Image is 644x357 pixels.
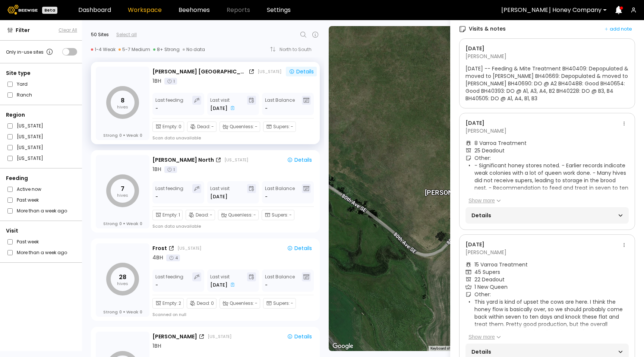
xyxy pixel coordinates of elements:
label: [US_STATE] [17,122,43,130]
div: Scan data unavailable [152,223,201,229]
div: 15 Varroa Treatment [474,261,528,268]
div: Strong Weak [103,133,142,138]
span: - [289,212,292,218]
div: Beta [42,7,57,14]
div: - [155,193,159,200]
button: Details [286,67,317,76]
div: Details [287,246,312,251]
span: Dead : [197,300,210,307]
div: Details [471,347,623,357]
span: Empty : [162,300,178,307]
span: Queenless : [230,123,254,130]
img: Google [331,341,355,351]
label: [US_STATE] [17,143,43,151]
span: [DATE] [210,105,227,112]
div: 1 New Queen [474,283,508,291]
div: [PERSON_NAME] [465,119,620,135]
button: Details [284,155,315,165]
label: Ranch [17,91,32,99]
div: [PERSON_NAME] [GEOGRAPHIC_DATA] [425,181,542,196]
div: [PERSON_NAME] [465,241,620,256]
tspan: 8 [121,96,124,105]
div: Last visit [210,96,236,112]
label: More than a week ago [17,249,67,256]
span: 1 [179,212,180,218]
a: Workspace [128,7,162,13]
span: 0 [211,300,214,307]
div: 1 BH [152,165,161,173]
div: [US_STATE] [177,245,201,251]
span: 0 [119,221,122,226]
div: - [155,281,159,289]
div: 8+ Strong [153,47,180,53]
button: Show more [468,197,501,204]
span: [DATE] -- Feeding & Mite Treatment BH40409: Depopulated & moved to [PERSON_NAME] BH40669: Depopul... [465,65,629,102]
div: [US_STATE] [258,69,281,75]
span: Supers : [273,123,290,130]
button: Show more [468,333,501,341]
div: Last feeding [155,272,183,289]
span: 0 [179,123,181,130]
span: 2 [179,300,181,307]
button: Details [284,243,315,253]
div: 1 BH [152,342,161,350]
a: Dashboard [78,7,111,13]
button: Keyboard shortcuts [430,346,463,351]
span: - [265,281,268,289]
div: Last Balance [265,184,295,200]
label: Active now [17,185,41,193]
div: [PERSON_NAME] [GEOGRAPHIC_DATA] [152,68,247,76]
div: [US_STATE] [208,334,231,339]
span: 0 [119,133,122,138]
div: - [155,105,159,112]
span: - [265,193,268,200]
div: Visit [6,227,77,235]
div: 1-4 Weak [91,47,116,53]
button: Clear All [59,27,77,34]
div: Last Balance [265,272,295,289]
div: Visits & notes [459,25,506,33]
button: Details [284,332,315,341]
div: Last feeding [155,96,183,112]
div: [PERSON_NAME] [465,45,629,60]
div: 8 Varroa Treatment [474,139,527,147]
span: Empty : [162,123,178,130]
div: Last visit [210,272,236,289]
div: [DATE] [465,241,620,249]
div: 5-7 Medium [119,47,150,53]
div: Strong Weak [103,309,142,315]
span: [DATE] [210,281,227,289]
div: 1 [164,166,177,173]
div: 45 Supers [474,268,500,276]
div: 22 Deadout [474,276,505,283]
span: Details [471,210,547,221]
span: 0 [140,221,142,226]
a: Beehomes [179,7,210,13]
span: - [255,123,258,130]
tspan: hives [117,192,128,198]
tspan: hives [117,281,128,287]
div: [PERSON_NAME] North [152,156,214,164]
li: - Significant honey stores noted. - Earlier records indicate weak colonies with a lot of queen wo... [474,162,629,199]
label: Past week [17,238,39,246]
div: Last visit [210,184,230,200]
div: Scanned on null [152,312,186,317]
div: Region [6,111,77,119]
div: Select all [116,31,137,38]
a: Settings [267,7,291,13]
label: Past week [17,196,39,204]
div: add note [604,26,632,32]
div: Details [287,334,312,339]
div: 1 [164,78,177,85]
span: 0 [140,309,142,315]
span: - [253,212,256,218]
label: [US_STATE] [17,133,43,140]
div: Feeding [6,174,77,182]
span: Details [471,347,547,357]
img: Beewise logo [7,5,38,15]
span: - [211,123,214,130]
label: More than a week ago [17,207,67,215]
span: Empty : [162,212,178,218]
span: 0 [119,309,122,315]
